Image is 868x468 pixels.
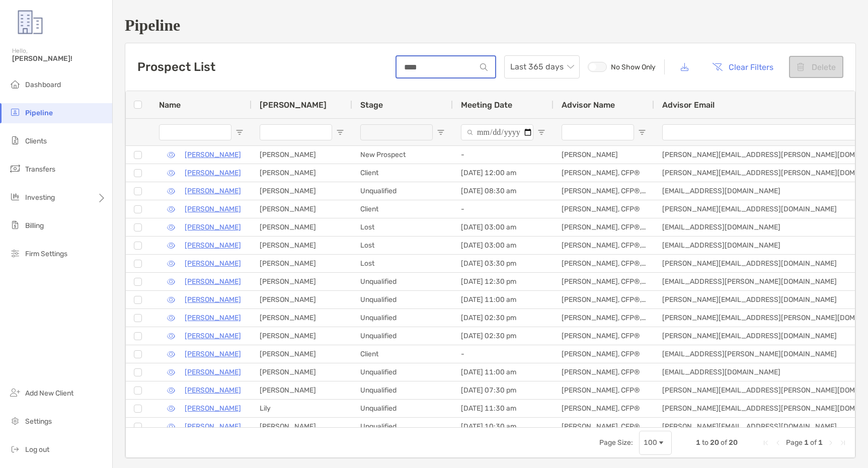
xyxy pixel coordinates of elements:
[453,164,554,182] div: [DATE] 12:00 am
[453,418,554,435] div: [DATE] 10:30 am
[453,146,554,164] div: -
[453,309,554,327] div: [DATE] 02:30 pm
[252,182,352,200] div: [PERSON_NAME]
[185,257,241,270] p: [PERSON_NAME]
[185,384,241,397] a: [PERSON_NAME]
[252,309,352,327] div: [PERSON_NAME]
[137,60,215,74] h3: Prospect List
[9,106,21,118] img: pipeline icon
[804,438,809,447] span: 1
[9,219,21,231] img: billing icon
[786,438,803,447] span: Page
[704,56,781,78] button: Clear Filters
[599,438,633,447] div: Page Size:
[352,327,453,345] div: Unqualified
[252,381,352,399] div: [PERSON_NAME]
[185,203,241,215] a: [PERSON_NAME]
[25,81,61,89] span: Dashboard
[25,221,44,230] span: Billing
[260,124,332,140] input: Booker Filter Input
[252,363,352,381] div: [PERSON_NAME]
[235,128,244,136] button: Open Filter Menu
[25,389,73,398] span: Add New Client
[185,348,241,360] a: [PERSON_NAME]
[12,4,48,40] img: Zoe Logo
[336,128,344,136] button: Open Filter Menu
[562,124,634,140] input: Advisor Name Filter Input
[554,255,654,272] div: [PERSON_NAME], CFP®, CDFA®
[554,164,654,182] div: [PERSON_NAME], CFP®
[9,191,21,203] img: investing icon
[696,438,700,447] span: 1
[453,363,554,381] div: [DATE] 11:00 am
[554,146,654,164] div: [PERSON_NAME]
[12,54,106,63] span: [PERSON_NAME]!
[453,327,554,345] div: [DATE] 02:30 pm
[554,182,654,200] div: [PERSON_NAME], CFP®, AIF®, CRPC™
[9,386,21,399] img: add_new_client icon
[9,443,21,455] img: logout icon
[252,273,352,290] div: [PERSON_NAME]
[510,56,574,78] span: Last 365 days
[710,438,719,447] span: 20
[461,100,512,110] span: Meeting Date
[352,218,453,236] div: Lost
[352,345,453,363] div: Client
[185,293,241,306] a: [PERSON_NAME]
[185,420,241,433] a: [PERSON_NAME]
[185,311,241,324] a: [PERSON_NAME]
[9,134,21,146] img: clients icon
[25,165,55,174] span: Transfers
[437,128,445,136] button: Open Filter Menu
[185,185,241,197] a: [PERSON_NAME]
[480,63,488,71] img: input icon
[453,255,554,272] div: [DATE] 03:30 pm
[554,309,654,327] div: [PERSON_NAME], CFP®, CDFA®
[638,128,646,136] button: Open Filter Menu
[252,400,352,417] div: Lily
[839,439,847,447] div: Last Page
[185,402,241,415] p: [PERSON_NAME]
[185,275,241,288] a: [PERSON_NAME]
[185,148,241,161] a: [PERSON_NAME]
[185,239,241,252] a: [PERSON_NAME]
[252,255,352,272] div: [PERSON_NAME]
[818,438,823,447] span: 1
[554,273,654,290] div: [PERSON_NAME], CFP®, CFA®, CDFA®
[554,381,654,399] div: [PERSON_NAME], CFP®
[252,291,352,308] div: [PERSON_NAME]
[252,218,352,236] div: [PERSON_NAME]
[644,438,657,447] div: 100
[159,100,181,110] span: Name
[554,218,654,236] div: [PERSON_NAME], CFP®, AIF®
[352,291,453,308] div: Unqualified
[9,163,21,175] img: transfers icon
[252,237,352,254] div: [PERSON_NAME]
[9,247,21,259] img: firm-settings icon
[554,345,654,363] div: [PERSON_NAME], CFP®
[25,417,52,426] span: Settings
[453,345,554,363] div: -
[453,291,554,308] div: [DATE] 11:00 am
[185,167,241,179] a: [PERSON_NAME]
[721,438,727,447] span: of
[352,200,453,218] div: Client
[159,124,231,140] input: Name Filter Input
[185,221,241,233] a: [PERSON_NAME]
[554,400,654,417] div: [PERSON_NAME], CFP®
[9,415,21,427] img: settings icon
[352,418,453,435] div: Unqualified
[252,146,352,164] div: [PERSON_NAME]
[537,128,545,136] button: Open Filter Menu
[554,237,654,254] div: [PERSON_NAME], CFP®, CFA®
[453,381,554,399] div: [DATE] 07:30 pm
[252,418,352,435] div: [PERSON_NAME]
